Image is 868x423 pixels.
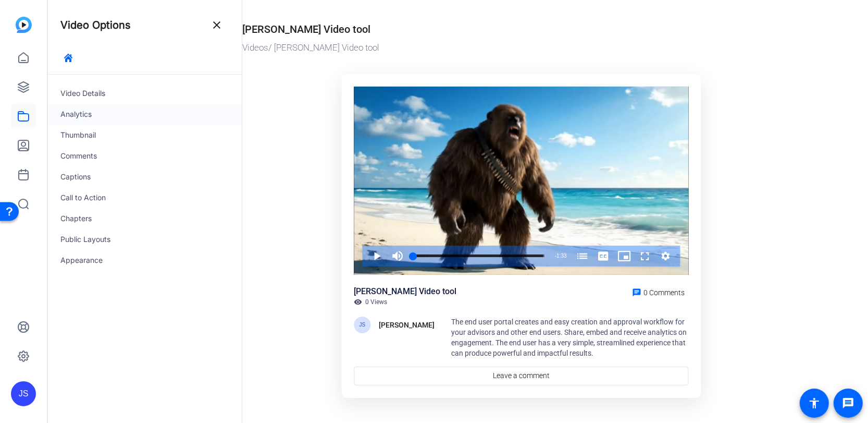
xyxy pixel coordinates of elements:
h4: Video Options [60,19,131,31]
div: [PERSON_NAME] Video tool [242,21,370,37]
mat-icon: visibility [354,298,363,306]
div: Analytics [48,104,242,125]
span: - [555,253,556,259]
div: Comments [48,146,242,166]
a: 0 Comments [628,285,689,298]
button: Picture-in-Picture [614,246,635,267]
div: / [PERSON_NAME] Video tool [242,41,795,55]
button: Mute [388,246,408,267]
mat-icon: accessibility [808,397,821,409]
div: Appearance [48,250,242,271]
div: Public Layouts [48,229,242,250]
a: Videos [242,42,268,53]
span: The end user portal creates and easy creation and approval workflow for your advisors and other e... [452,318,687,357]
div: Call to Action [48,187,242,208]
span: Leave a comment [493,370,550,381]
mat-icon: chat [632,288,641,297]
button: Play [367,246,388,267]
a: Leave a comment [354,367,689,385]
img: blue-gradient.svg [16,17,32,33]
span: 0 Views [366,298,388,306]
div: Video Details [48,83,242,104]
span: 1:33 [556,253,566,259]
div: Chapters [48,208,242,229]
div: Captions [48,166,242,187]
mat-icon: message [842,397,854,409]
div: JS [354,317,371,333]
button: Chapters [572,246,593,267]
div: Video Player [354,87,689,275]
mat-icon: close [210,19,223,31]
div: Thumbnail [48,125,242,146]
div: Progress Bar [414,255,544,257]
button: Fullscreen [635,246,655,267]
div: [PERSON_NAME] Video tool [354,285,457,298]
button: Captions [593,246,614,267]
span: 0 Comments [643,288,685,297]
div: [PERSON_NAME] [379,319,435,331]
div: JS [11,381,36,406]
